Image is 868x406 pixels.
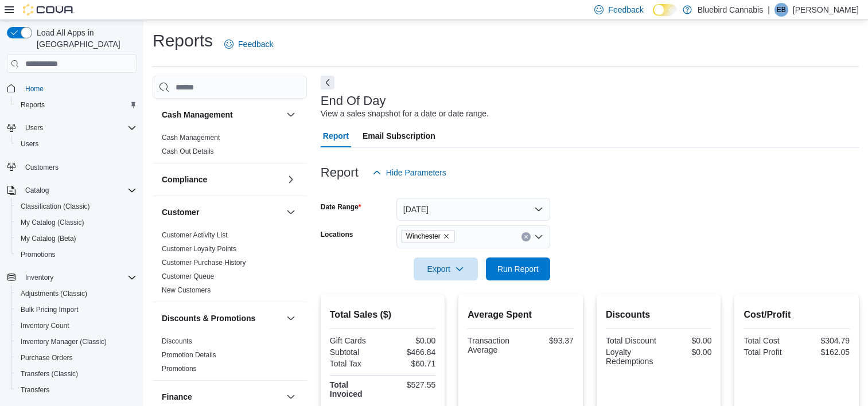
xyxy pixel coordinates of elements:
a: My Catalog (Beta) [16,232,81,245]
span: Home [25,84,44,93]
span: Hide Parameters [386,167,446,178]
a: Reports [16,98,49,112]
span: Adjustments (Classic) [16,287,137,300]
span: Transfers (Classic) [21,369,78,378]
button: Promotions [11,247,141,263]
a: Users [16,137,43,151]
button: Purchase Orders [11,350,141,366]
h2: Discounts [606,308,712,322]
button: Users [11,136,141,152]
button: Customer [162,206,282,218]
label: Date Range [321,202,361,212]
span: Report [323,124,349,147]
span: Transfers [21,385,49,395]
div: $60.71 [385,359,435,368]
button: Customer [284,205,298,219]
span: Bulk Pricing Import [16,303,137,317]
button: Hide Parameters [368,161,451,184]
a: My Catalog (Classic) [16,216,89,229]
p: [PERSON_NAME] [793,3,859,17]
button: Reports [11,97,141,113]
button: Cash Management [162,109,282,120]
div: Transaction Average [468,336,518,354]
span: Customers [25,163,59,172]
a: Inventory Count [16,319,74,333]
span: Feedback [238,38,273,50]
span: Users [21,139,38,149]
a: New Customers [162,286,211,294]
a: Home [21,82,48,96]
span: Catalog [25,186,49,195]
div: Loyalty Redemptions [606,348,656,366]
div: Cash Management [153,131,307,163]
h3: Compliance [162,174,207,185]
div: Subtotal [330,348,380,357]
div: Customer [153,228,307,302]
div: Gift Cards [330,336,380,345]
button: Catalog [21,184,53,197]
span: Inventory Count [21,321,69,330]
span: Promotion Details [162,350,216,360]
div: $0.00 [385,336,435,345]
div: $527.55 [385,380,435,389]
span: Customer Purchase History [162,258,246,267]
button: Bulk Pricing Import [11,302,141,318]
span: Promotions [162,364,197,373]
a: Promotions [162,365,197,373]
h3: Discounts & Promotions [162,313,255,324]
div: Discounts & Promotions [153,334,307,380]
span: Load All Apps in [GEOGRAPHIC_DATA] [32,27,137,50]
div: $0.00 [661,348,711,357]
a: Customer Loyalty Points [162,245,236,253]
span: Promotions [21,250,56,259]
span: Users [16,137,137,151]
span: Customers [21,160,137,174]
button: Inventory Manager (Classic) [11,334,141,350]
span: Home [21,81,137,95]
a: Promotions [16,248,60,261]
span: Promotions [16,248,137,261]
span: Export [421,257,471,280]
div: Total Tax [330,359,380,368]
span: Purchase Orders [21,353,73,362]
span: Reports [21,100,45,110]
span: Winchester [401,230,455,243]
div: Total Profit [744,348,794,357]
h3: Cash Management [162,109,233,120]
button: Finance [284,390,298,404]
div: $0.00 [661,336,711,345]
button: My Catalog (Beta) [11,231,141,247]
strong: Total Invoiced [330,380,363,399]
span: My Catalog (Classic) [16,216,137,229]
span: Inventory Manager (Classic) [21,337,107,346]
button: My Catalog (Classic) [11,214,141,231]
input: Dark Mode [653,4,677,16]
span: Reports [16,98,137,112]
a: Promotion Details [162,351,216,359]
a: Customer Purchase History [162,259,246,267]
button: Adjustments (Classic) [11,286,141,302]
a: Classification (Classic) [16,200,95,213]
span: EB [777,3,786,17]
div: $162.05 [799,348,850,357]
button: Inventory Count [11,318,141,334]
button: Remove Winchester from selection in this group [443,233,450,240]
a: Customer Activity List [162,231,228,239]
a: Customer Queue [162,272,214,280]
h2: Cost/Profit [744,308,850,322]
span: My Catalog (Beta) [16,232,137,245]
button: Discounts & Promotions [284,311,298,325]
span: Purchase Orders [16,351,137,365]
label: Locations [321,230,353,239]
span: Catalog [21,184,137,197]
a: Feedback [220,33,278,56]
p: | [768,3,770,17]
span: Inventory Count [16,319,137,333]
span: Winchester [406,231,441,242]
button: Classification (Classic) [11,198,141,214]
div: Emily Baker [774,3,788,17]
span: Cash Management [162,133,220,142]
a: Cash Out Details [162,147,214,155]
a: Adjustments (Classic) [16,287,92,300]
